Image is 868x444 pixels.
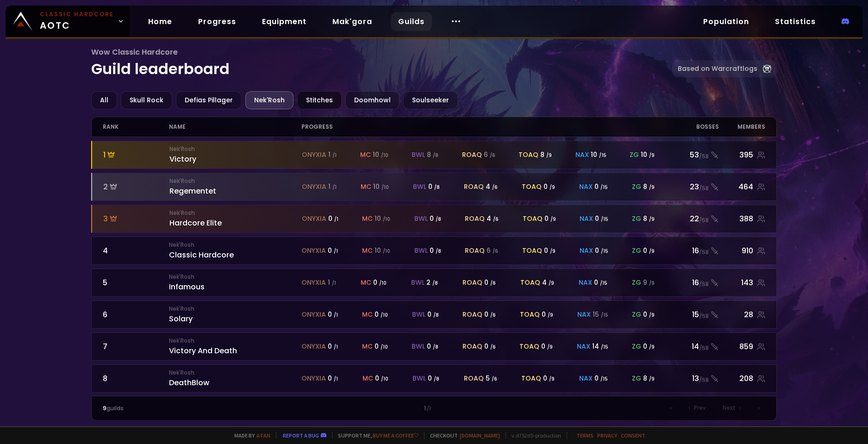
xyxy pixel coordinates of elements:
div: 4 [542,278,554,288]
span: zg [630,150,639,160]
small: / 9 [649,152,655,159]
div: 0 [643,310,655,319]
div: Soulseeker [403,91,458,109]
div: 9 [643,278,655,288]
small: / 58 [699,344,709,352]
small: / 10 [381,184,389,191]
span: mc [362,214,373,224]
small: / 10 [381,152,388,159]
a: a fan [256,432,270,439]
span: bwl [412,310,425,319]
small: / 1 [334,312,338,319]
div: 2 [103,181,169,193]
span: bwl [412,342,425,351]
div: 0 [643,246,655,256]
span: roaq [464,182,484,192]
span: roaq [465,214,485,224]
div: guilds [103,404,269,413]
div: 10 [373,182,389,192]
span: roaq [462,310,482,319]
div: 10 [373,150,388,160]
span: toaq [523,214,543,224]
div: rank [103,117,169,137]
span: toaq [520,278,540,288]
span: toaq [519,342,539,351]
div: 8 [643,214,655,224]
small: / 6 [490,344,496,350]
small: / 15 [600,280,607,287]
span: zg [632,342,641,351]
div: 1 [328,150,337,160]
div: 4 [486,182,498,192]
div: 0 [484,310,496,319]
div: Solary [169,305,301,325]
div: 8 [643,374,655,383]
span: Wow Classic Hardcore [91,46,672,58]
div: 388 [719,213,765,225]
div: Stitches [297,91,342,109]
span: zg [632,182,641,192]
a: Population [696,12,756,31]
div: 0 [543,374,555,383]
a: 7Nek'RoshVictory And Deathonyxia 0 /1mc 0 /10bwl 0 /8roaq 0 /6toaq 0 /9nax 14 /15zg 0 /914/58859 [91,332,777,361]
span: onyxia [302,150,326,160]
div: 13 [666,373,718,384]
a: Equipment [255,12,314,31]
small: / 1 [334,216,338,223]
span: mc [362,310,373,319]
span: zg [632,278,641,288]
small: / 1 [334,375,338,382]
small: / 15 [600,375,608,382]
div: DeathBlow [169,369,301,388]
small: / 15 [601,216,608,223]
div: 0 [428,374,439,383]
div: 0 [643,342,655,351]
div: 0 [543,182,555,192]
small: / 15 [601,344,608,350]
span: mc [362,374,373,383]
small: Classic Hardcore [40,10,114,19]
a: 1Nek'RoshVictoryonyxia 1 /1mc 10 /10bwl 8 /8roaq 6 /6toaq 8 /9nax 10 /15zg 10 /953/58395 [91,141,777,169]
a: Mak'gora [325,12,380,31]
div: Bosses [666,117,718,137]
small: / 6 [492,375,497,382]
small: / 15 [599,152,606,159]
span: onyxia [302,182,326,192]
a: 5Nek'RoshInfamousonyxia 1 /1mc 0 /10bwl 2 /8roaq 0 /6toaq 4 /9nax 0 /15zg 9 /916/58143 [91,269,777,297]
span: v. d752d5 - production [506,432,561,439]
div: 464 [719,181,765,193]
span: bwl [411,278,425,288]
span: roaq [462,278,482,288]
span: bwl [413,182,426,192]
small: / 6 [490,152,495,159]
span: onyxia [301,278,326,288]
small: / 1 [334,248,338,255]
div: 0 [328,342,338,351]
span: Made by [229,432,270,439]
small: Nek'Rosh [169,209,302,217]
small: Nek'Rosh [169,241,301,249]
span: nax [580,246,593,256]
div: 0 [484,278,496,288]
div: 0 [375,374,388,383]
small: / 58 [699,248,709,256]
div: 0 [427,310,439,319]
small: / 58 [699,216,709,225]
small: / 8 [434,375,439,382]
span: mc [361,278,371,288]
div: members [719,117,765,137]
div: 859 [719,341,765,352]
div: 6 [484,150,495,160]
small: / 9 [548,312,553,319]
a: Guilds [391,12,432,31]
a: Privacy [597,432,617,439]
a: Statistics [768,12,823,31]
div: 2 [426,278,438,288]
div: 10 [591,150,606,160]
div: 8 [103,373,169,384]
small: / 6 [493,248,498,255]
span: mc [362,342,373,351]
span: onyxia [302,214,326,224]
small: / 9 [550,216,556,223]
small: / 58 [699,312,709,320]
